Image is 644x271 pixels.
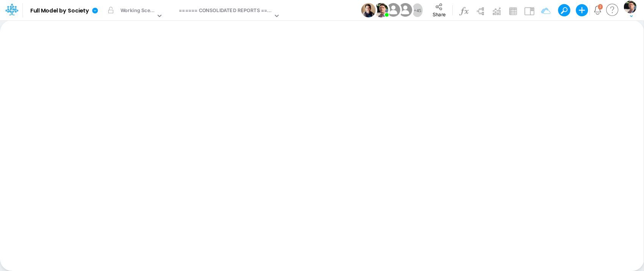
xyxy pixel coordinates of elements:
[414,8,421,13] span: + 45
[433,11,445,17] span: Share
[385,2,402,19] img: User Image Icon
[30,8,89,14] b: Full Model by Society
[599,5,601,8] div: 2 unread items
[426,1,452,20] button: Share
[361,3,376,17] img: User Image Icon
[120,7,156,16] div: Working Scenario
[593,6,602,14] a: Notifications
[374,3,388,17] img: User Image Icon
[397,2,414,19] img: User Image Icon
[179,7,273,16] div: ====== CONSOLIDATED REPORTS ======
